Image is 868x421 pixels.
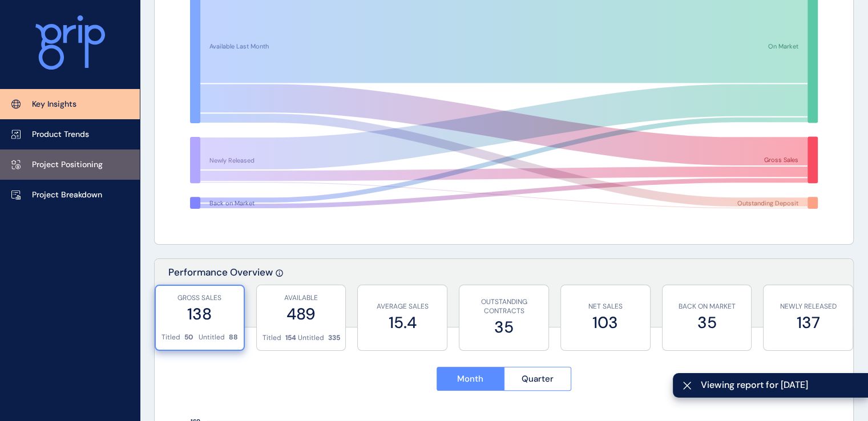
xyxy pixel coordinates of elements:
[168,266,273,327] p: Performance Overview
[567,302,644,311] p: NET SALES
[701,379,859,391] span: Viewing report for [DATE]
[437,367,504,391] button: Month
[504,367,572,391] button: Quarter
[263,333,281,343] p: Titled
[769,302,847,311] p: NEWLY RELEASED
[522,373,554,384] span: Quarter
[328,333,340,343] p: 335
[465,316,543,338] label: 35
[285,333,296,343] p: 154
[769,311,847,334] label: 137
[32,129,89,140] p: Product Trends
[567,311,644,334] label: 103
[162,333,180,342] p: Titled
[32,99,76,110] p: Key Insights
[32,189,102,201] p: Project Breakdown
[465,297,543,317] p: OUTSTANDING CONTRACTS
[364,311,441,334] label: 15.4
[457,373,483,384] span: Month
[184,333,193,342] p: 50
[32,159,103,171] p: Project Positioning
[263,303,340,325] label: 489
[364,302,441,311] p: AVERAGE SALES
[162,293,238,303] p: GROSS SALES
[668,302,746,311] p: BACK ON MARKET
[263,293,340,303] p: AVAILABLE
[162,303,238,325] label: 138
[297,333,324,343] p: Untitled
[229,333,238,342] p: 88
[199,333,225,342] p: Untitled
[668,311,746,334] label: 35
